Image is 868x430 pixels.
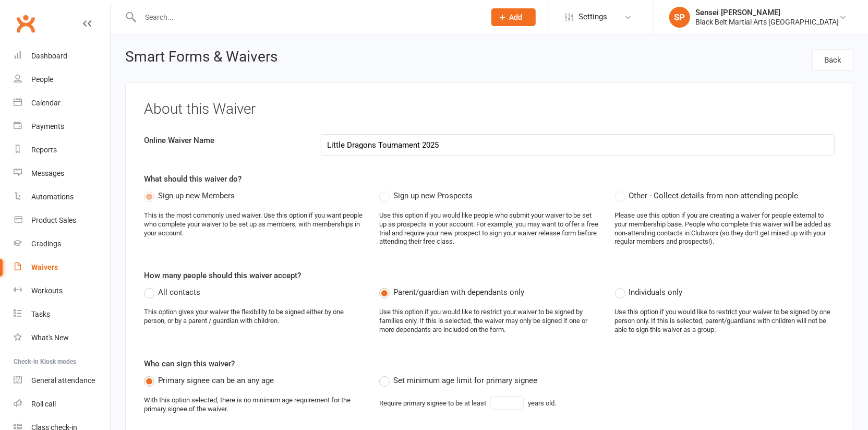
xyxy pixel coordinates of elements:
a: Roll call [14,392,110,416]
h2: Smart Forms & Waivers [125,49,278,68]
div: With this option selected, there is no minimum age requirement for the primary signee of the waiver. [144,396,364,414]
div: Gradings [31,240,61,248]
label: Who can sign this waiver? [144,357,235,370]
a: Payments [14,115,110,138]
a: Back [812,49,853,71]
a: Automations [14,185,110,209]
div: Use this option if you would like to restrict your waiver to be signed by families only. If this ... [379,308,599,335]
span: Set minimum age limit for primary signee [393,374,537,385]
span: Add [510,13,523,21]
a: General attendance kiosk mode [14,369,110,392]
div: Waivers [31,263,58,271]
div: This is the most commonly used waiver. Use this option if you want people who complete your waive... [144,211,364,238]
a: Waivers [14,256,110,279]
div: Payments [31,122,64,130]
a: What's New [14,326,110,350]
div: People [31,75,53,83]
h3: About this Waiver [144,101,835,117]
span: Sign up new Members [158,189,235,200]
span: Other - Collect details from non-attending people [629,189,799,200]
div: Product Sales [31,216,76,224]
div: Messages [31,169,64,177]
div: Tasks [31,310,50,318]
div: Use this option if you would like to restrict your waiver to be signed by one person only. If thi... [615,308,835,335]
a: Messages [14,162,110,185]
div: SP [669,7,690,28]
button: Add [491,8,536,26]
a: Reports [14,138,110,162]
span: Individuals only [629,286,683,297]
div: Please use this option if you are creating a waiver for people external to your membership base. ... [615,211,835,247]
div: General attendance [31,376,95,385]
div: Require primary signee to be at least years old. [379,396,556,410]
div: Automations [31,193,74,201]
label: What should this waiver do? [144,173,242,185]
div: Calendar [31,99,61,107]
span: Settings [578,5,607,29]
div: Workouts [31,286,63,295]
span: Primary signee can be an any age [158,374,274,385]
span: Parent/guardian with dependants only [393,286,524,297]
input: Search... [137,10,478,25]
div: Sensei [PERSON_NAME] [695,8,839,17]
a: Tasks [14,303,110,326]
label: Online Waiver Name [136,134,313,147]
span: All contacts [158,286,200,297]
div: This option gives your waiver the flexibility to be signed either by one person, or by a parent /... [144,308,364,326]
label: How many people should this waiver accept? [144,269,301,282]
div: Dashboard [31,52,67,60]
a: Clubworx [13,10,39,37]
span: Sign up new Prospects [393,189,473,200]
a: Calendar [14,91,110,115]
div: Roll call [31,400,56,408]
a: Dashboard [14,44,110,68]
div: Reports [31,146,57,154]
a: Workouts [14,279,110,303]
a: Gradings [14,232,110,256]
div: What's New [31,333,69,342]
div: Use this option if you would like people who submit your waiver to be set up as prospects in your... [379,211,599,247]
a: Product Sales [14,209,110,232]
a: People [14,68,110,91]
div: Black Belt Martial Arts [GEOGRAPHIC_DATA] [695,17,839,27]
